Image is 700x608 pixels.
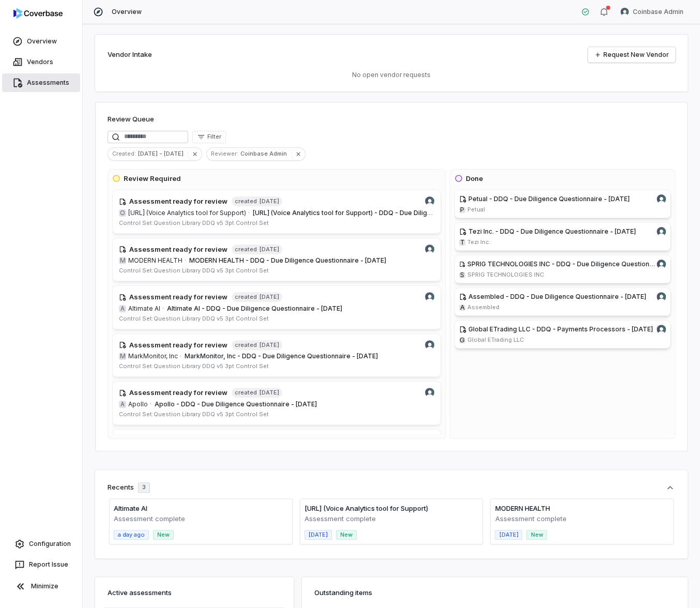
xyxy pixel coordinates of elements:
h4: Assessment ready for review [129,388,227,398]
img: Coinbase Admin avatar [425,388,434,397]
span: Control Set: Question Library DDQ v5 3pt Control Set [119,315,269,322]
span: Petual - DDQ - Due Diligence Questionnaire - [DATE] [468,195,630,203]
h3: Review Required [124,174,181,184]
img: Coinbase Admin avatar [425,245,434,254]
span: Filter [207,133,221,141]
span: SPRIG TECHNOLOGIES INC [467,271,544,279]
span: · [180,352,181,360]
span: [DATE] [259,246,279,253]
a: Global ETrading LLC - DDQ - Payments Processors - [DATE]Coinbase Admin avatarGGlobal ETrading LLC [454,320,671,348]
button: Recents3 [108,482,675,493]
a: [URL] (Voice Analytics tool for Support) [305,504,428,512]
span: created [235,246,257,253]
span: created [235,389,257,397]
p: No open vendor requests [108,71,675,79]
span: [URL] (Voice Analytics tool for Support) [128,209,246,217]
div: Recents [108,482,150,493]
span: created [235,293,257,301]
a: Coinbase Admin avatarAssessment ready for reviewcreated[DATE]O[URL] (Voice Analytics tool for Sup... [112,190,441,234]
button: Minimize [4,576,78,597]
span: Apollo [128,400,148,408]
span: [DATE] [259,293,279,301]
a: SPRIG TECHNOLOGIES INC - DDQ - Due Diligence Questionnaire - [DATE]Coinbase Admin avatarSSPRIG TE... [454,255,671,283]
img: Coinbase Admin avatar [620,8,629,16]
a: Altimate AI [114,504,147,512]
span: Control Set: Question Library DDQ v5 3pt Control Set [119,267,269,274]
span: Petual [467,206,485,214]
a: Assessments [2,73,80,92]
span: MarkMonitor, Inc [128,352,178,360]
span: Global ETrading LLC - DDQ - Payments Processors - [DATE] [468,325,653,333]
h4: Assessment ready for review [129,245,227,255]
a: Assembled - DDQ - Due Diligence Questionnaire - [DATE]Coinbase Admin avatarAAssembled [454,287,671,316]
h3: Active assessments [108,587,281,598]
span: Tezi Inc. - DDQ - Due Diligence Questionnaire - [DATE] [468,227,636,235]
a: MODERN HEALTH [495,504,550,512]
span: · [248,209,250,217]
img: logo-D7KZi-bG.svg [13,8,63,19]
a: Vendors [2,53,80,71]
span: Altimate AI - DDQ - Due Diligence Questionnaire - [DATE] [167,305,342,312]
a: Coinbase Admin avatarAssessment ready for reviewcreated[DATE]MMODERN HEALTH·MODERN HEALTH - DDQ -... [112,238,441,282]
span: [URL] (Voice Analytics tool for Support) - DDQ - Due Diligence Questionnaire - [DATE] [253,209,515,217]
span: [DATE] - [DATE] [138,149,188,158]
a: Coinbase Admin avatarAssessment ready for reviewcreated[DATE]AApollo·Apollo - DDQ - Due Diligence... [112,381,441,425]
span: Control Set: Question Library DDQ v5 3pt Control Set [119,411,269,418]
span: Apollo - DDQ - Due Diligence Questionnaire - [DATE] [155,400,317,408]
button: Report Issue [4,555,78,574]
img: Coinbase Admin avatar [425,196,434,206]
span: Coinbase Admin [633,8,683,16]
button: Coinbase Admin avatarCoinbase Admin [614,4,690,20]
span: Coinbase Admin [240,149,291,158]
span: Reviewer : [207,149,240,158]
span: created [235,341,257,349]
img: Coinbase Admin avatar [657,227,666,236]
a: Coinbase Admin avatarAssessment ready for reviewcreated[DATE] [112,429,441,473]
a: Configuration [4,535,78,553]
span: MarkMonitor, Inc - DDQ - Due Diligence Questionnaire - [DATE] [185,352,378,360]
span: · [150,400,151,408]
span: Assembled - DDQ - Due Diligence Questionnaire - [DATE] [468,293,646,300]
a: Overview [2,32,80,51]
span: · [185,256,186,265]
a: Coinbase Admin avatarAssessment ready for reviewcreated[DATE]MMarkMonitor, Inc·MarkMonitor, Inc -... [112,333,441,377]
h1: Review Queue [108,114,154,125]
h4: Assessment ready for review [129,196,227,207]
span: Global ETrading LLC [467,336,524,344]
h4: Assessment ready for review [129,340,227,351]
h3: Done [466,174,483,184]
span: [DATE] [259,341,279,349]
img: Coinbase Admin avatar [657,260,666,269]
span: Overview [112,8,142,16]
img: Coinbase Admin avatar [425,340,434,349]
a: Petual - DDQ - Due Diligence Questionnaire - [DATE]Coinbase Admin avatarPPetual [454,190,671,218]
span: Created : [108,149,138,158]
img: Coinbase Admin avatar [657,194,666,204]
span: Tezi Inc. [467,238,491,246]
a: Coinbase Admin avatarAssessment ready for reviewcreated[DATE]AAltimate AI·Altimate AI - DDQ - Due... [112,285,441,329]
h3: Outstanding items [314,587,675,598]
button: Filter [192,131,226,143]
span: Assembled [467,303,499,311]
span: Control Set: Question Library DDQ v5 3pt Control Set [119,219,269,226]
span: 3 [142,483,146,491]
img: Coinbase Admin avatar [657,292,666,301]
a: Tezi Inc. - DDQ - Due Diligence Questionnaire - [DATE]Coinbase Admin avatarTTezi Inc. [454,222,671,251]
span: MODERN HEALTH [128,256,182,265]
span: [DATE] [259,197,279,205]
h4: Assessment ready for review [129,292,227,302]
img: Coinbase Admin avatar [425,292,434,301]
a: Request New Vendor [588,47,675,63]
span: SPRIG TECHNOLOGIES INC - DDQ - Due Diligence Questionnaire - [DATE] [467,260,692,268]
span: MODERN HEALTH - DDQ - Due Diligence Questionnaire - [DATE] [189,256,386,264]
span: created [235,197,257,205]
span: [DATE] [259,389,279,397]
img: Coinbase Admin avatar [657,325,666,334]
h2: Vendor Intake [108,50,152,60]
span: · [162,305,164,313]
span: Altimate AI [128,305,160,313]
span: Control Set: Question Library DDQ v5 3pt Control Set [119,362,269,370]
